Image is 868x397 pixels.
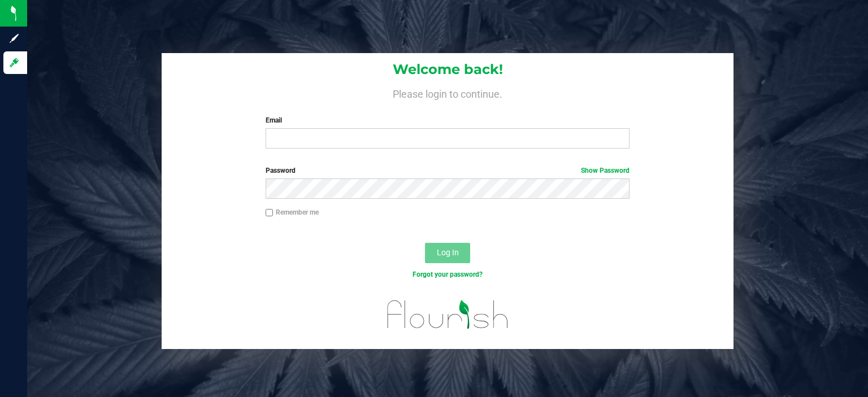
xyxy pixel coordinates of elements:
h1: Welcome back! [162,62,734,77]
inline-svg: Log in [8,57,20,68]
img: flourish_logo.svg [376,291,519,337]
h4: Please login to continue. [162,86,734,99]
span: Log In [437,248,459,257]
input: Remember me [266,209,274,217]
inline-svg: Sign up [8,33,20,44]
span: Password [266,167,296,174]
a: Forgot your password? [413,271,483,278]
label: Email [266,115,630,125]
button: Log In [425,243,470,263]
label: Remember me [266,207,319,217]
a: Show Password [581,167,630,174]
